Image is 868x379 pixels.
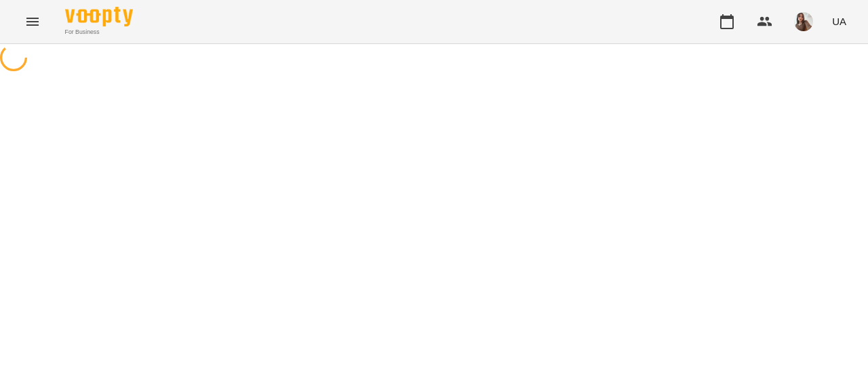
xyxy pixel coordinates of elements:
button: Menu [16,5,49,38]
span: UA [832,14,846,28]
img: e785d2f60518c4d79e432088573c6b51.jpg [794,12,813,31]
img: Voopty Logo [65,7,133,26]
button: UA [827,9,852,34]
span: For Business [65,28,133,37]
